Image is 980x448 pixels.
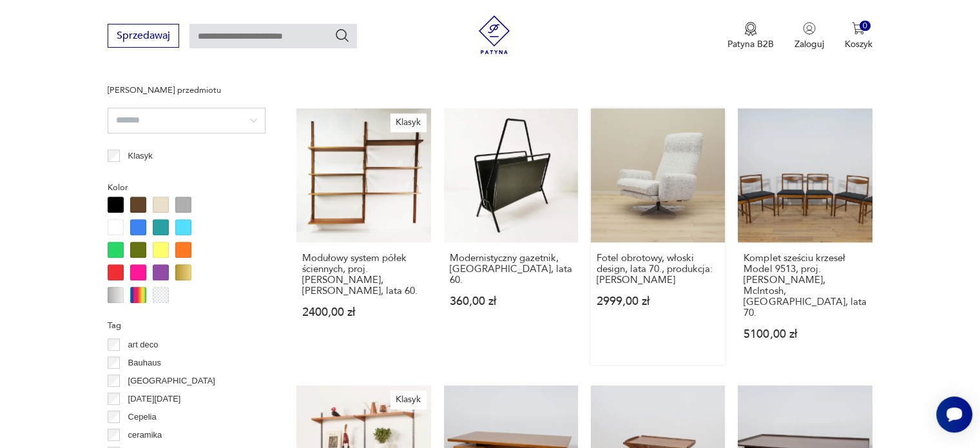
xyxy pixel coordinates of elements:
button: Szukaj [334,28,350,43]
p: Patyna B2B [727,38,774,50]
p: [DATE][DATE] [128,392,181,406]
button: Sprzedawaj [108,24,179,48]
a: Modernistyczny gazetnik, Niemcy, lata 60.Modernistyczny gazetnik, [GEOGRAPHIC_DATA], lata 60.360,... [444,108,578,365]
a: KlasykModułowy system półek ściennych, proj. Poul Cadovius, Dania, lata 60.Modułowy system półek ... [296,108,430,365]
button: Zaloguj [794,22,824,50]
p: Kolor [108,180,265,195]
p: Zaloguj [794,38,824,50]
p: ceramika [128,428,162,442]
a: Komplet sześciu krzeseł Model 9513, proj. T. Robertson, McIntosh, Wielka Brytania, lata 70.Komple... [738,108,872,365]
img: Ikona medalu [744,22,757,36]
p: 2999,00 zł [597,296,719,307]
h3: Modernistyczny gazetnik, [GEOGRAPHIC_DATA], lata 60. [450,253,572,286]
p: Koszyk [845,38,872,50]
a: Fotel obrotowy, włoski design, lata 70., produkcja: WłochyFotel obrotowy, włoski design, lata 70.... [591,108,725,365]
p: Tag [108,318,265,333]
p: 5100,00 zł [744,329,866,340]
p: [PERSON_NAME] przedmiotu [108,83,265,97]
button: Patyna B2B [727,22,774,50]
img: Patyna - sklep z meblami i dekoracjami vintage [475,15,514,54]
p: 2400,00 zł [302,307,425,318]
p: Cepelia [128,410,157,424]
iframe: Smartsupp widget button [936,396,972,433]
a: Sprzedawaj [108,32,179,41]
div: 0 [860,21,870,32]
img: Ikonka użytkownika [803,22,816,35]
p: Bauhaus [128,356,161,370]
p: art deco [128,338,159,352]
p: Klasyk [128,149,153,163]
h3: Modułowy system półek ściennych, proj. [PERSON_NAME], [PERSON_NAME], lata 60. [302,253,425,297]
h3: Fotel obrotowy, włoski design, lata 70., produkcja: [PERSON_NAME] [597,253,719,286]
p: [GEOGRAPHIC_DATA] [128,374,215,388]
h3: Komplet sześciu krzeseł Model 9513, proj. [PERSON_NAME], McIntosh, [GEOGRAPHIC_DATA], lata 70. [744,253,866,318]
p: 360,00 zł [450,296,572,307]
button: 0Koszyk [845,22,872,50]
a: Ikona medaluPatyna B2B [727,22,774,50]
img: Ikona koszyka [852,22,865,35]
